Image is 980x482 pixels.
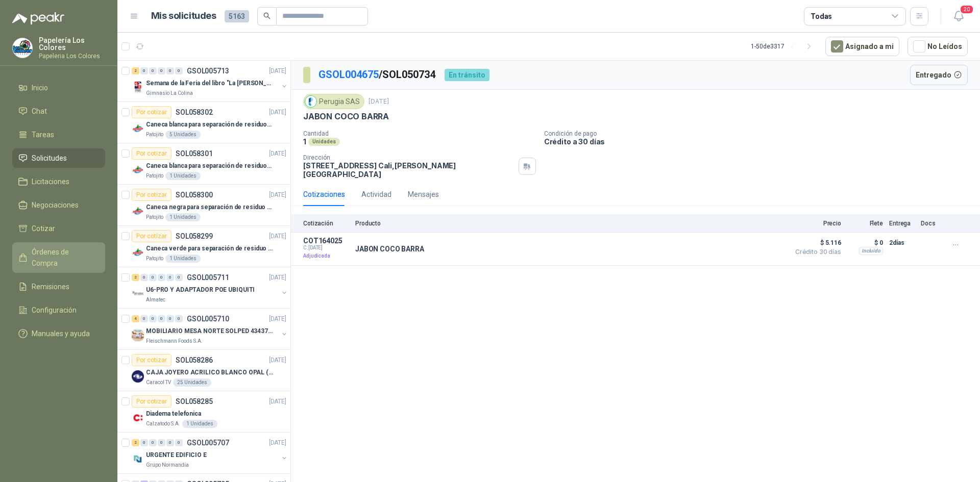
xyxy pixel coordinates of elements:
[269,190,286,200] p: [DATE]
[825,37,899,56] button: Asignado a mi
[187,67,229,74] p: GSOL005713
[960,5,974,14] span: 20
[32,199,79,211] span: Negociaciones
[32,106,47,117] span: Chat
[32,246,95,269] span: Órdenes de Compra
[303,130,536,137] p: Cantidad
[146,296,165,304] p: Almatec
[140,315,148,322] div: 0
[303,245,349,251] span: C: [DATE]
[132,439,139,446] div: 2
[269,108,286,117] p: [DATE]
[408,189,439,200] div: Mensajes
[132,437,288,469] a: 2 0 0 0 0 0 GSOL005707[DATE] Company LogoURGENTE EDIFICIO EGrupo Normandía
[149,315,157,322] div: 0
[39,53,105,59] p: Papeleria Los Colores
[176,109,213,116] p: SOL058302
[303,220,349,227] p: Cotización
[13,38,32,58] img: Company Logo
[146,326,273,336] p: MOBILIARIO MESA NORTE SOLPED 4343782
[318,68,379,81] a: GSOL004675
[166,315,174,322] div: 0
[165,131,201,139] div: 5 Unidades
[175,274,183,281] div: 0
[949,7,968,26] button: 20
[32,153,67,164] span: Solicitudes
[176,357,213,364] p: SOL058286
[166,274,174,281] div: 0
[263,12,271,19] span: search
[175,315,183,322] div: 0
[32,129,54,140] span: Tareas
[318,67,436,83] p: / SOL050734
[889,237,915,249] p: 2 días
[132,395,171,408] div: Por cotizar
[146,285,255,295] p: U6-PRO Y ADAPTADOR POE UBIQUITI
[146,420,180,428] p: Calzatodo S.A.
[355,245,424,253] p: JABON COCO BARRA
[132,230,171,242] div: Por cotizar
[140,439,148,446] div: 0
[140,67,148,74] div: 0
[132,147,171,160] div: Por cotizar
[149,439,157,446] div: 0
[146,131,163,139] p: Patojito
[910,65,968,85] button: Entregado
[146,378,171,387] p: Caracol TV
[117,102,290,143] a: Por cotizarSOL058302[DATE] Company LogoCaneca blanca para separación de residuos 121 LTPatojito5 ...
[12,324,105,343] a: Manuales y ayuda
[149,274,157,281] div: 0
[146,79,273,88] p: Semana de la Feria del libro "La [PERSON_NAME]"
[921,220,941,227] p: Docs
[32,82,48,93] span: Inicio
[544,137,976,146] p: Crédito a 30 días
[269,397,286,407] p: [DATE]
[132,189,171,201] div: Por cotizar
[445,69,489,81] div: En tránsito
[146,337,203,345] p: Fleischmann Foods S.A.
[175,439,183,446] div: 0
[140,274,148,281] div: 0
[173,378,211,387] div: 25 Unidades
[187,315,229,322] p: GSOL005710
[166,67,174,74] div: 0
[176,398,213,405] p: SOL058285
[176,191,213,198] p: SOL058300
[12,172,105,191] a: Licitaciones
[151,9,216,23] h1: Mis solicitudes
[269,273,286,283] p: [DATE]
[158,315,165,322] div: 0
[175,67,183,74] div: 0
[751,38,817,55] div: 1 - 50 de 3317
[132,271,288,304] a: 2 0 0 0 0 0 GSOL005711[DATE] Company LogoU6-PRO Y ADAPTADOR POE UBIQUITIAlmatec
[146,89,193,97] p: Gimnasio La Colina
[361,189,391,200] div: Actividad
[146,368,273,377] p: CAJA JOYERO ACRILICO BLANCO OPAL (En el adjunto mas detalle)
[117,350,290,391] a: Por cotizarSOL058286[DATE] Company LogoCAJA JOYERO ACRILICO BLANCO OPAL (En el adjunto mas detall...
[269,149,286,159] p: [DATE]
[859,247,883,255] div: Incluido
[32,305,77,316] span: Configuración
[132,370,144,383] img: Company Logo
[117,391,290,433] a: Por cotizarSOL058285[DATE] Company LogoDiadema telefonicaCalzatodo S.A.1 Unidades
[132,453,144,465] img: Company Logo
[303,251,349,261] p: Adjudicada
[369,97,389,107] p: [DATE]
[146,450,207,460] p: URGENTE EDIFICIO E
[132,205,144,217] img: Company Logo
[146,161,273,171] p: Caneca blanca para separación de residuos 10 LT
[132,164,144,176] img: Company Logo
[889,220,915,227] p: Entrega
[847,220,883,227] p: Flete
[166,439,174,446] div: 0
[132,106,171,118] div: Por cotizar
[790,249,841,255] span: Crédito 30 días
[12,219,105,238] a: Cotizar
[12,78,105,97] a: Inicio
[146,213,163,221] p: Patojito
[12,125,105,144] a: Tareas
[305,96,316,107] img: Company Logo
[269,232,286,241] p: [DATE]
[790,237,841,249] span: $ 5.116
[908,37,968,56] button: No Leídos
